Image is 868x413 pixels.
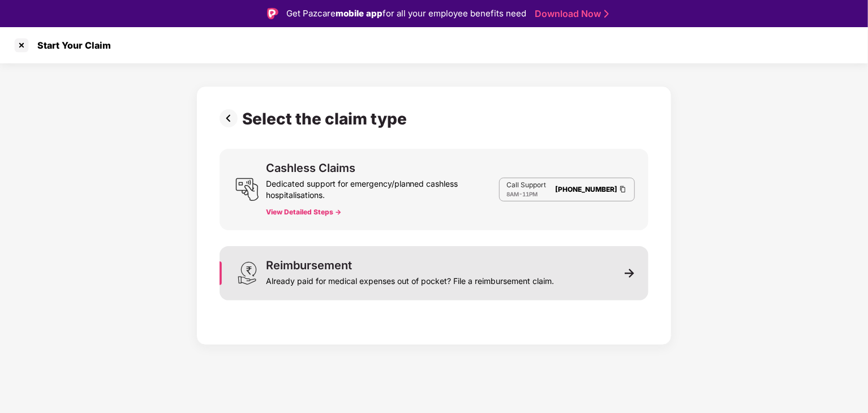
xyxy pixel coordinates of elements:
div: Reimbursement [266,260,352,271]
div: - [506,190,546,199]
strong: mobile app [336,8,383,19]
img: svg+xml;base64,PHN2ZyB3aWR0aD0iMjQiIGhlaWdodD0iMzEiIHZpZXdCb3g9IjAgMCAyNCAzMSIgZmlsbD0ibm9uZSIgeG... [235,261,259,285]
p: Call Support [506,180,546,190]
div: Dedicated support for emergency/planned cashless hospitalisations. [266,174,499,201]
img: svg+xml;base64,PHN2ZyBpZD0iUHJldi0zMngzMiIgeG1sbnM9Imh0dHA6Ly93d3cudzMub3JnLzIwMDAvc3ZnIiB3aWR0aD... [220,109,242,127]
img: Stroke [604,8,609,20]
div: Select the claim type [242,109,411,128]
img: Logo [267,8,278,19]
a: [PHONE_NUMBER] [555,185,617,193]
div: Start Your Claim [31,40,111,51]
div: Already paid for medical expenses out of pocket? File a reimbursement claim. [266,271,554,287]
a: Download Now [535,8,605,20]
div: Get Pazcare for all your employee benefits need [286,7,526,20]
img: svg+xml;base64,PHN2ZyB3aWR0aD0iMTEiIGhlaWdodD0iMTEiIHZpZXdCb3g9IjAgMCAxMSAxMSIgZmlsbD0ibm9uZSIgeG... [625,268,635,278]
span: 8AM [506,191,519,197]
button: View Detailed Steps -> [266,208,341,217]
img: Clipboard Icon [618,184,628,194]
div: Cashless Claims [266,162,355,174]
span: 11PM [522,191,538,197]
img: svg+xml;base64,PHN2ZyB3aWR0aD0iMjQiIGhlaWdodD0iMjUiIHZpZXdCb3g9IjAgMCAyNCAyNSIgZmlsbD0ibm9uZSIgeG... [235,178,259,201]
